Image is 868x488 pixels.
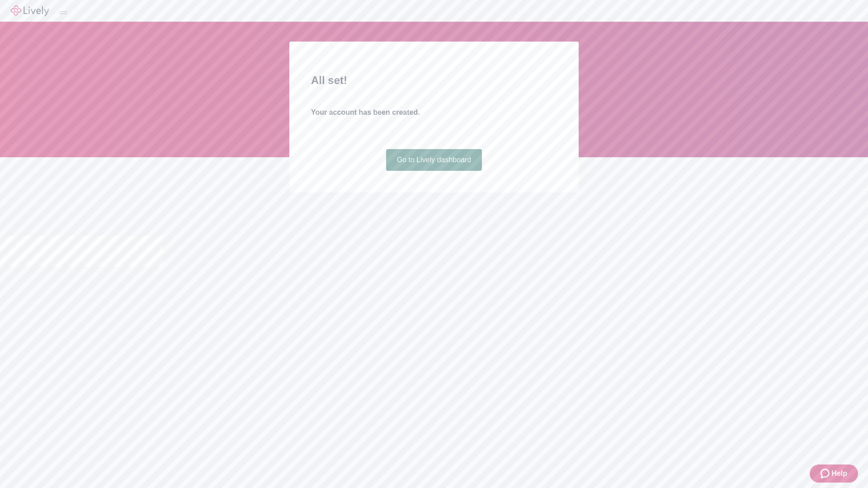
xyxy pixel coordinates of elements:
[11,5,49,16] img: Lively
[386,149,482,171] a: Go to Lively dashboard
[311,72,557,89] h2: All set!
[821,468,831,479] svg: Zendesk support icon
[810,465,858,483] button: Zendesk support iconHelp
[831,468,847,479] span: Help
[311,107,557,118] h4: Your account has been created.
[60,11,67,14] button: Log out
